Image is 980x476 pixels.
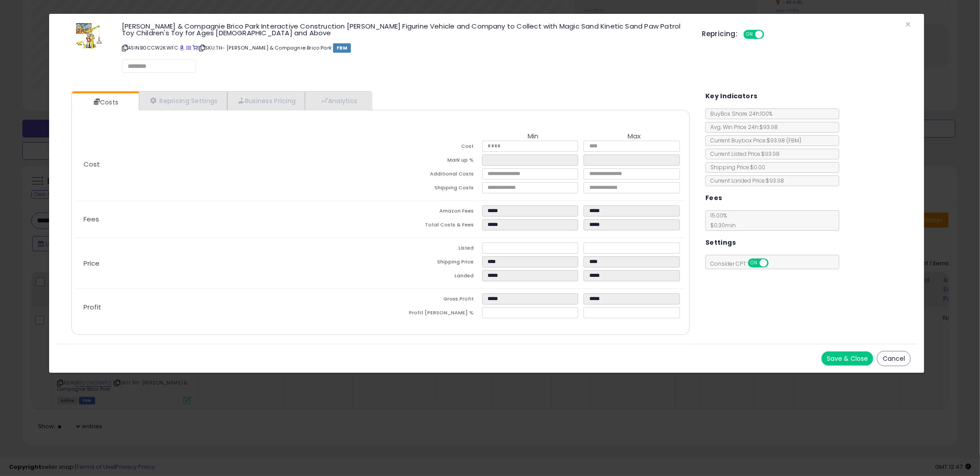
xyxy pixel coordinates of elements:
span: ON [749,259,760,267]
td: Total Costs & Fees [381,219,482,233]
button: Cancel [877,351,911,366]
a: Costs [72,93,138,111]
h5: Key Indicators [705,91,758,102]
td: Landed [381,270,482,284]
a: Business Pricing [227,92,305,110]
span: Current Landed Price: $93.98 [706,177,784,184]
span: Current Buybox Price: [706,137,801,144]
td: Listed [381,242,482,256]
span: × [905,18,911,31]
span: 15.00 % [706,212,736,229]
th: Max [584,133,685,141]
p: Profit [76,304,381,311]
td: Mark up % [381,154,482,168]
p: Price [76,260,381,267]
td: Profit [PERSON_NAME] % [381,307,482,321]
h5: Settings [705,237,736,248]
td: Cost [381,141,482,154]
span: ( FBM ) [786,137,801,144]
h3: [PERSON_NAME] & Compagnie Brico Park Interactive Construction [PERSON_NAME] Figurine Vehicle and ... [122,23,688,36]
td: Additional Costs [381,168,482,182]
img: 51jb63u4ZPL._SL60_.jpg [75,23,102,49]
span: $0.30 min [706,221,736,229]
span: Avg. Win Price 24h: $93.98 [706,123,778,131]
td: Shipping Costs [381,182,482,196]
p: Fees [76,216,381,223]
button: Save & Close [822,351,873,366]
span: OFF [767,259,781,267]
a: Analytics [305,92,371,110]
a: Repricing Settings [139,92,227,110]
td: Amazon Fees [381,205,482,219]
h5: Repricing: [702,30,738,38]
p: ASIN: B0CCW2KWFC | SKU: TH- [PERSON_NAME] & Compagnie Brico Park [122,41,688,55]
td: Shipping Price [381,256,482,270]
span: Shipping Price: $0.00 [706,163,765,171]
span: $93.98 [767,137,801,144]
p: Cost [76,161,381,168]
h5: Fees [705,192,722,204]
a: All offer listings [186,44,191,51]
span: BuyBox Share 24h: 100% [706,110,772,117]
span: Consider CPT: [706,260,780,267]
td: Gross Profit [381,293,482,307]
span: FBM [333,43,351,53]
a: BuyBox page [179,44,184,51]
th: Min [482,133,584,141]
span: ON [744,31,755,38]
span: OFF [763,31,777,38]
span: Current Listed Price: $93.98 [706,150,780,158]
a: Your listing only [192,44,197,51]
